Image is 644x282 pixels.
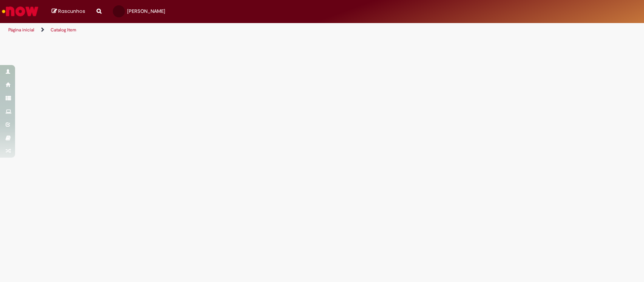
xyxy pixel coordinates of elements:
ul: Trilhas de página [6,23,424,37]
span: Rascunhos [58,8,85,15]
a: Catalog Item [51,27,76,33]
a: Página inicial [8,27,34,33]
a: Rascunhos [52,8,85,15]
span: [PERSON_NAME] [127,8,165,14]
img: ServiceNow [1,4,40,19]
